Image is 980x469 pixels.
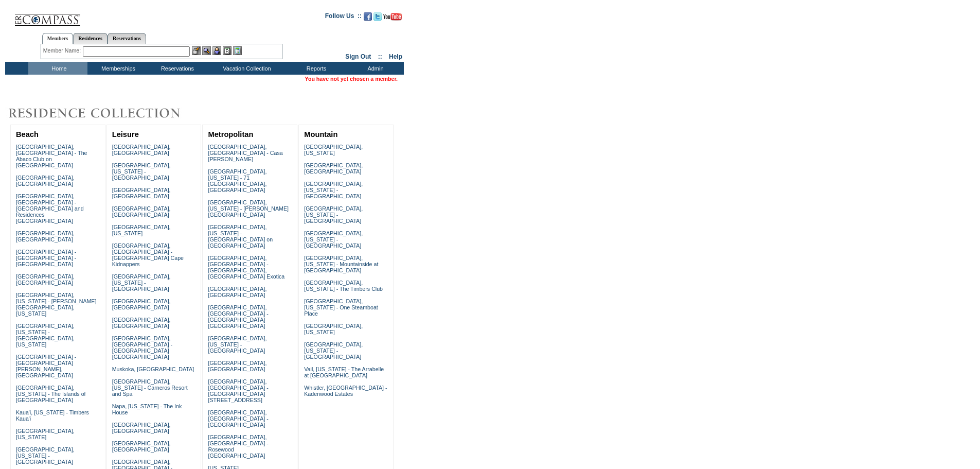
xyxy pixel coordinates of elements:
[378,53,382,60] span: ::
[112,378,188,397] a: [GEOGRAPHIC_DATA], [US_STATE] - Carneros Resort and Spa
[16,385,86,403] a: [GEOGRAPHIC_DATA], [US_STATE] - The Islands of [GEOGRAPHIC_DATA]
[208,286,266,298] a: [GEOGRAPHIC_DATA], [GEOGRAPHIC_DATA]
[325,11,362,24] td: Follow Us ::
[112,205,171,218] a: [GEOGRAPHIC_DATA], [GEOGRAPHIC_DATA]
[389,53,402,60] a: Help
[364,12,372,21] img: Become our fan on Facebook
[108,33,146,44] a: Reservations
[112,144,171,156] a: [GEOGRAPHIC_DATA], [GEOGRAPHIC_DATA]
[112,335,172,360] a: [GEOGRAPHIC_DATA], [GEOGRAPHIC_DATA] - [GEOGRAPHIC_DATA] [GEOGRAPHIC_DATA]
[304,255,378,273] a: [GEOGRAPHIC_DATA], [US_STATE] - Mountainside at [GEOGRAPHIC_DATA]
[16,230,75,242] a: [GEOGRAPHIC_DATA], [GEOGRAPHIC_DATA]
[112,273,171,292] a: [GEOGRAPHIC_DATA], [US_STATE] - [GEOGRAPHIC_DATA]
[16,144,87,168] a: [GEOGRAPHIC_DATA], [GEOGRAPHIC_DATA] - The Abaco Club on [GEOGRAPHIC_DATA]
[305,76,398,82] span: You have not yet chosen a member.
[5,103,206,124] img: Destinations by Exclusive Resorts
[304,341,363,360] a: [GEOGRAPHIC_DATA], [US_STATE] - [GEOGRAPHIC_DATA]
[112,298,171,310] a: [GEOGRAPHIC_DATA], [GEOGRAPHIC_DATA]
[112,403,182,415] a: Napa, [US_STATE] - The Ink House
[208,130,253,138] a: Metropolitan
[208,144,282,162] a: [GEOGRAPHIC_DATA], [GEOGRAPHIC_DATA] - Casa [PERSON_NAME]
[16,193,84,224] a: [GEOGRAPHIC_DATA], [GEOGRAPHIC_DATA] - [GEOGRAPHIC_DATA] and Residences [GEOGRAPHIC_DATA]
[304,130,337,138] a: Mountain
[16,323,75,348] a: [GEOGRAPHIC_DATA], [US_STATE] - [GEOGRAPHIC_DATA], [US_STATE]
[16,273,75,286] a: [GEOGRAPHIC_DATA], [GEOGRAPHIC_DATA]
[208,304,268,329] a: [GEOGRAPHIC_DATA], [GEOGRAPHIC_DATA] - [GEOGRAPHIC_DATA] [GEOGRAPHIC_DATA]
[223,46,231,55] img: Reservations
[304,385,387,397] a: Whistler, [GEOGRAPHIC_DATA] - Kadenwood Estates
[304,162,363,175] a: [GEOGRAPHIC_DATA], [GEOGRAPHIC_DATA]
[208,224,273,249] a: [GEOGRAPHIC_DATA], [US_STATE] - [GEOGRAPHIC_DATA] on [GEOGRAPHIC_DATA]
[16,446,75,465] a: [GEOGRAPHIC_DATA], [US_STATE] - [GEOGRAPHIC_DATA]
[5,15,13,16] img: i.gif
[383,15,402,22] a: Subscribe to our YouTube Channel
[73,33,108,44] a: Residences
[147,62,206,75] td: Reservations
[383,13,402,21] img: Subscribe to our YouTube Channel
[16,354,76,378] a: [GEOGRAPHIC_DATA] - [GEOGRAPHIC_DATA][PERSON_NAME], [GEOGRAPHIC_DATA]
[16,249,76,267] a: [GEOGRAPHIC_DATA] - [GEOGRAPHIC_DATA] - [GEOGRAPHIC_DATA]
[192,46,201,55] img: b_edit.gif
[345,53,371,60] a: Sign Out
[208,360,266,372] a: [GEOGRAPHIC_DATA], [GEOGRAPHIC_DATA]
[304,230,363,249] a: [GEOGRAPHIC_DATA], [US_STATE] - [GEOGRAPHIC_DATA]
[345,62,404,75] td: Admin
[373,12,382,21] img: Follow us on Twitter
[206,62,286,75] td: Vacation Collection
[304,323,363,335] a: [GEOGRAPHIC_DATA], [US_STATE]
[208,255,284,280] a: [GEOGRAPHIC_DATA], [GEOGRAPHIC_DATA] - [GEOGRAPHIC_DATA], [GEOGRAPHIC_DATA] Exotica
[304,181,363,199] a: [GEOGRAPHIC_DATA], [US_STATE] - [GEOGRAPHIC_DATA]
[14,5,81,26] img: Compass Home
[364,15,372,22] a: Become our fan on Facebook
[208,409,268,428] a: [GEOGRAPHIC_DATA], [GEOGRAPHIC_DATA] - [GEOGRAPHIC_DATA]
[16,175,75,187] a: [GEOGRAPHIC_DATA], [GEOGRAPHIC_DATA]
[112,440,171,453] a: [GEOGRAPHIC_DATA], [GEOGRAPHIC_DATA]
[16,292,97,317] a: [GEOGRAPHIC_DATA], [US_STATE] - [PERSON_NAME][GEOGRAPHIC_DATA], [US_STATE]
[112,162,171,181] a: [GEOGRAPHIC_DATA], [US_STATE] - [GEOGRAPHIC_DATA]
[304,144,363,156] a: [GEOGRAPHIC_DATA], [US_STATE]
[42,33,74,44] a: Members
[304,280,383,292] a: [GEOGRAPHIC_DATA], [US_STATE] - The Timbers Club
[112,422,171,434] a: [GEOGRAPHIC_DATA], [GEOGRAPHIC_DATA]
[208,335,266,354] a: [GEOGRAPHIC_DATA], [US_STATE] - [GEOGRAPHIC_DATA]
[208,378,268,403] a: [GEOGRAPHIC_DATA], [GEOGRAPHIC_DATA] - [GEOGRAPHIC_DATA][STREET_ADDRESS]
[212,46,221,55] img: Impersonate
[112,366,194,372] a: Muskoka, [GEOGRAPHIC_DATA]
[304,366,384,378] a: Vail, [US_STATE] - The Arrabelle at [GEOGRAPHIC_DATA]
[304,298,378,317] a: [GEOGRAPHIC_DATA], [US_STATE] - One Steamboat Place
[112,130,139,138] a: Leisure
[43,46,83,55] div: Member Name:
[208,199,289,218] a: [GEOGRAPHIC_DATA], [US_STATE] - [PERSON_NAME][GEOGRAPHIC_DATA]
[28,62,87,75] td: Home
[208,168,266,193] a: [GEOGRAPHIC_DATA], [US_STATE] - 71 [GEOGRAPHIC_DATA], [GEOGRAPHIC_DATA]
[87,62,147,75] td: Memberships
[373,15,382,22] a: Follow us on Twitter
[208,434,268,459] a: [GEOGRAPHIC_DATA], [GEOGRAPHIC_DATA] - Rosewood [GEOGRAPHIC_DATA]
[233,46,242,55] img: b_calculator.gif
[16,428,75,440] a: [GEOGRAPHIC_DATA], [US_STATE]
[112,224,171,236] a: [GEOGRAPHIC_DATA], [US_STATE]
[202,46,211,55] img: View
[16,409,89,422] a: Kaua'i, [US_STATE] - Timbers Kaua'i
[112,317,171,329] a: [GEOGRAPHIC_DATA], [GEOGRAPHIC_DATA]
[112,242,184,267] a: [GEOGRAPHIC_DATA], [GEOGRAPHIC_DATA] - [GEOGRAPHIC_DATA] Cape Kidnappers
[112,187,171,199] a: [GEOGRAPHIC_DATA], [GEOGRAPHIC_DATA]
[16,130,39,138] a: Beach
[304,205,363,224] a: [GEOGRAPHIC_DATA], [US_STATE] - [GEOGRAPHIC_DATA]
[286,62,345,75] td: Reports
